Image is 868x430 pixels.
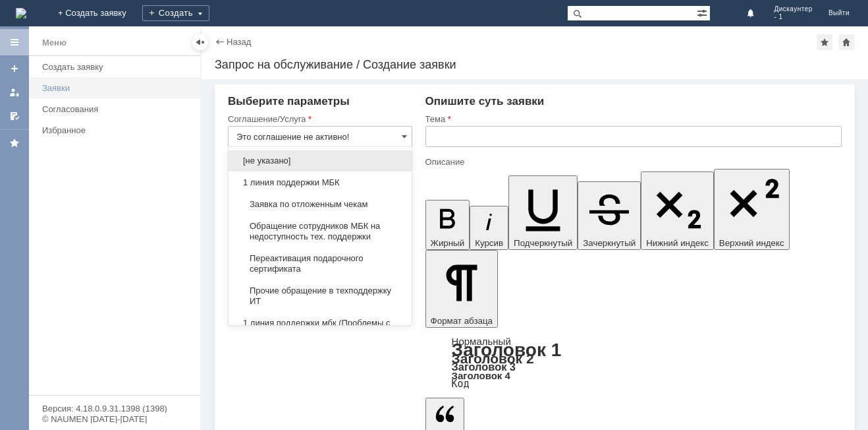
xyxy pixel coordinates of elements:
span: Верхний индекс [719,238,784,248]
span: Дискаунтер [774,5,813,13]
div: Создать [142,5,209,21]
button: Зачеркнутый [578,181,641,250]
div: Формат абзаца [425,337,842,388]
a: Мои согласования [4,106,25,127]
span: - 1 [774,13,813,21]
a: Заявки [37,78,198,98]
a: Перейти на домашнюю страницу [16,8,26,18]
a: Назад [227,37,251,47]
div: Тема [425,115,839,123]
div: Описание [425,158,839,166]
button: Верхний индекс [714,169,790,250]
div: Сделать домашней страницей [838,34,854,50]
span: 1 линия поддержки мбк (Проблемы с интернет-заказами) [236,318,404,339]
div: Избранное [42,125,178,135]
div: Создать заявку [42,62,192,72]
span: 1 линия поддержки МБК [236,177,404,188]
span: Заявка по отложенным чекам [236,199,404,210]
div: Добавить в избранное [817,34,832,50]
span: Выберите параметры [228,95,350,107]
a: Заголовок 2 [452,351,534,366]
a: Нормальный [452,336,511,347]
div: Согласования [42,104,192,114]
div: Меню [42,35,67,51]
button: Жирный [425,200,470,250]
img: logo [16,8,26,18]
button: Нижний индекс [641,171,714,250]
button: Подчеркнутый [508,175,578,250]
span: Опишите суть заявки [425,95,545,107]
div: Запрос на обслуживание / Создание заявки [215,58,855,71]
span: Подчеркнутый [514,238,572,248]
div: Скрыть меню [192,34,208,50]
a: Мои заявки [4,82,25,103]
span: [не указано] [236,156,404,166]
span: Формат абзаца [431,316,493,326]
div: Соглашение/Услуга [228,115,410,123]
a: Код [452,378,470,390]
span: Зачеркнутый [583,238,636,248]
span: Расширенный поиск [697,6,710,18]
span: Нижний индекс [646,238,709,248]
div: © NAUMEN [DATE]-[DATE] [42,415,187,423]
a: Создать заявку [4,58,25,79]
a: Заголовок 3 [452,361,516,373]
button: Курсив [470,206,508,250]
a: Создать заявку [37,57,198,77]
span: Прочие обращение в техподдержку ИТ [236,286,404,307]
a: Заголовок 1 [452,340,562,360]
span: Переактивация подарочного сертификата [236,253,404,274]
span: Жирный [431,238,465,248]
a: Согласования [37,99,198,119]
a: Заголовок 4 [452,370,510,381]
span: Обращение сотрудников МБК на недоступность тех. поддержки [236,221,404,242]
button: Формат абзаца [425,250,498,328]
div: Версия: 4.18.0.9.31.1398 (1398) [42,404,187,413]
span: Курсив [475,238,503,248]
div: Заявки [42,83,192,93]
